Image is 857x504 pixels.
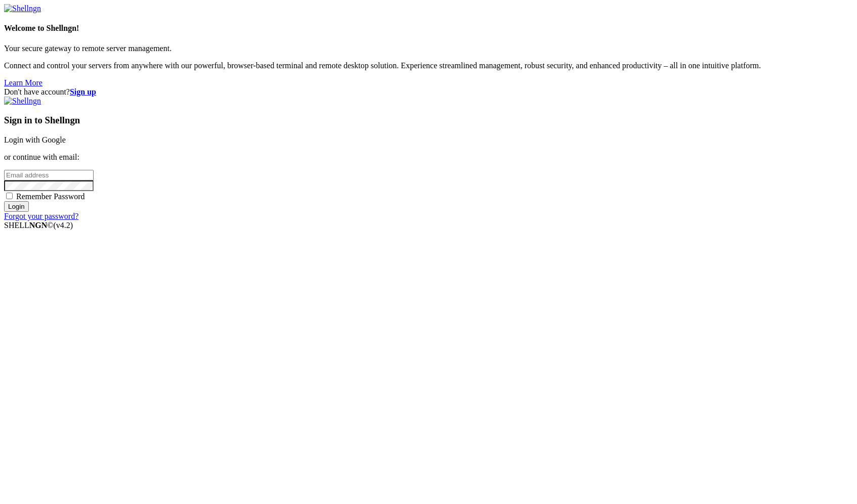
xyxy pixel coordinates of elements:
[4,44,853,53] p: Your secure gateway to remote server management.
[4,170,94,180] input: Email address
[4,87,853,97] div: Don't have account?
[4,78,42,87] a: Learn More
[4,221,73,230] span: SHELL ©
[4,201,29,212] input: Login
[16,192,85,201] span: Remember Password
[4,24,853,33] h4: Welcome to Shellngn!
[54,221,73,230] span: 4.2.0
[4,4,41,13] img: Shellngn
[70,87,96,96] a: Sign up
[29,221,48,230] b: NGN
[4,97,41,106] img: Shellngn
[4,153,853,162] p: or continue with email:
[4,115,853,126] h3: Sign in to Shellngn
[6,193,13,199] input: Remember Password
[4,61,853,70] p: Connect and control your servers from anywhere with our powerful, browser-based terminal and remo...
[4,135,66,144] a: Login with Google
[4,212,78,220] a: Forgot your password?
